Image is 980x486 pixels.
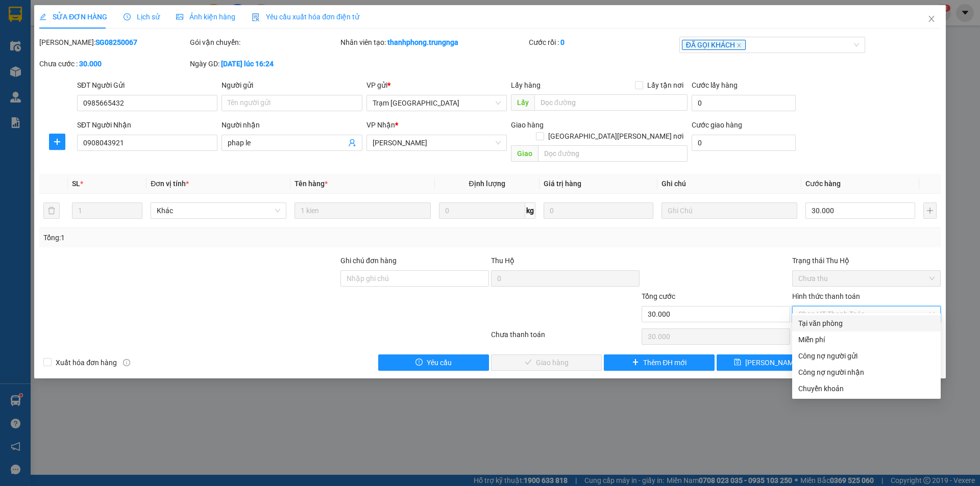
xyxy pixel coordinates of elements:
div: Miễn phí [798,334,935,345]
span: Lấy hàng [511,81,541,89]
button: Close [917,5,946,34]
input: Dọc đường [534,94,688,111]
span: SL [72,180,80,188]
span: Khác [157,203,280,218]
div: VP gửi [366,80,507,91]
label: Ghi chú đơn hàng [340,257,397,265]
b: 0 [560,38,565,46]
div: Người gửi [222,80,362,91]
span: Giao hàng [511,121,544,129]
input: VD: Bàn, Ghế [295,202,430,219]
button: plus [49,134,65,150]
div: Cước gửi hàng sẽ được ghi vào công nợ của người nhận [792,364,941,380]
button: delete [43,202,60,219]
span: SỬA ĐƠN HÀNG [39,13,107,21]
label: Cước giao hàng [692,121,742,129]
span: clock-circle [124,13,131,20]
span: Giá trị hàng [544,180,581,188]
input: Ghi Chú [661,202,797,219]
b: thanhphong.trungnga [387,38,458,46]
th: Ghi chú [657,174,801,194]
input: 0 [544,202,653,219]
label: Cước lấy hàng [692,81,738,89]
span: Trạm Sài Gòn [373,95,501,111]
div: Công nợ người nhận [798,367,935,378]
span: info-circle [123,359,130,366]
div: Trạng thái Thu Hộ [792,255,941,266]
span: Lấy [511,94,534,111]
span: Tên hàng [295,180,328,188]
span: VP Nhận [366,121,395,129]
div: Chưa thanh toán [490,329,641,347]
span: Yêu cầu xuất hóa đơn điện tử [252,13,359,21]
div: [PERSON_NAME]: [39,37,188,48]
div: SĐT Người Nhận [77,119,217,131]
button: exclamation-circleYêu cầu [378,354,489,371]
span: edit [39,13,46,20]
div: Cước gửi hàng sẽ được ghi vào công nợ của người gửi [792,348,941,364]
div: Chưa cước : [39,58,188,69]
span: plus [632,359,639,367]
span: Giao [511,145,538,162]
span: [PERSON_NAME] đổi [745,357,811,368]
span: Thêm ĐH mới [643,357,687,368]
img: icon [252,13,260,21]
button: save[PERSON_NAME] đổi [717,354,827,371]
span: picture [176,13,183,20]
div: Người nhận [222,119,362,131]
span: Đơn vị tính [151,180,189,188]
span: Lịch sử [124,13,160,21]
span: Định lượng [469,180,505,188]
span: Chưa thu [798,271,935,286]
span: Lấy tận nơi [643,80,688,91]
input: Cước lấy hàng [692,95,796,111]
b: SG08250067 [95,38,137,46]
label: Hình thức thanh toán [792,292,860,300]
span: close [737,43,742,48]
span: plus [50,138,65,146]
span: save [734,359,741,367]
b: 30.000 [79,60,102,68]
span: kg [525,202,535,219]
span: Ảnh kiện hàng [176,13,235,21]
span: Xuất hóa đơn hàng [52,357,121,368]
div: Chuyển khoản [798,383,935,394]
div: Nhân viên tạo: [340,37,527,48]
div: Gói vận chuyển: [190,37,338,48]
div: Tổng: 1 [43,232,378,243]
button: checkGiao hàng [491,354,602,371]
span: [GEOGRAPHIC_DATA][PERSON_NAME] nơi [544,131,688,142]
span: ĐÃ GỌI KHÁCH [682,40,746,50]
input: Dọc đường [538,145,688,162]
div: Ngày GD: [190,58,338,69]
div: Cước rồi : [529,37,677,48]
div: Tại văn phòng [798,318,935,329]
span: Phan Thiết [373,135,501,150]
div: SĐT Người Gửi [77,80,217,91]
span: Chọn HT Thanh Toán [798,306,935,322]
div: Công nợ người gửi [798,350,935,362]
span: Thu Hộ [491,257,514,265]
b: [DATE] lúc 16:24 [221,60,274,68]
span: close [927,15,936,23]
button: plusThêm ĐH mới [604,354,715,371]
span: user-add [348,139,356,147]
input: Ghi chú đơn hàng [340,270,489,287]
span: exclamation-circle [415,359,423,367]
button: plus [923,202,937,219]
span: close-circle [929,311,935,317]
span: Yêu cầu [427,357,452,368]
span: Cước hàng [805,180,841,188]
span: Tổng cước [642,292,675,300]
input: Cước giao hàng [692,135,796,151]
